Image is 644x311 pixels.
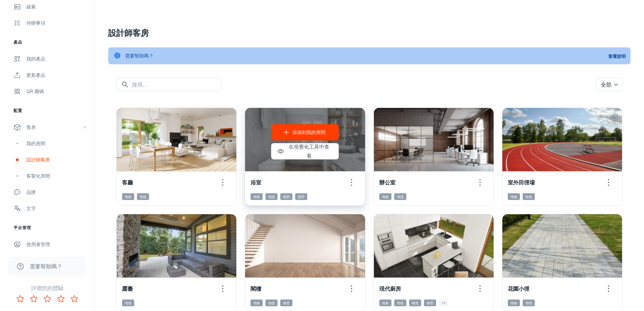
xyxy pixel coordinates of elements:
[14,292,27,306] button: 評分 1 顆星
[26,157,50,162] font: 設計師客房
[382,301,389,305] font: 地板
[26,173,50,179] font: 客製化房間
[26,4,36,9] font: 線索
[289,143,329,159] font: 在視覺化工具中查看
[140,195,146,199] font: 地毯
[253,301,260,305] font: 地板
[26,72,45,78] font: 更新產品
[525,195,532,199] font: 地毯
[379,179,396,186] font: 辦公室
[108,28,149,38] font: 設計師客房
[125,301,132,305] font: 地毯
[298,195,305,199] font: 牆壁
[14,40,22,45] font: 產品
[508,285,529,292] font: 花園小徑
[41,292,54,306] button: 評分 3 顆星
[283,195,290,199] font: 檯面
[26,124,36,130] font: 客房
[26,241,50,247] font: 使用者管理
[122,179,133,186] font: 客廳
[271,124,339,140] button: 添加到我的房間
[31,285,64,291] font: 評價您的體驗
[27,292,41,306] button: 評分 2 顆星
[397,301,404,305] font: 地毯
[427,301,433,305] font: 牆壁
[608,53,626,59] font: 查看說明
[292,129,326,135] font: 添加到我的房間
[122,285,133,292] font: 露臺
[382,195,389,199] font: 地板
[26,205,36,211] font: 文字
[68,292,81,306] button: 評分 5 顆星
[14,108,22,113] font: 配置
[397,195,404,199] font: 地毯
[14,225,31,230] font: 平台管理
[30,263,62,270] font: 需要幫助嗎？
[26,140,45,146] font: 我的房間
[412,301,419,305] font: 檯面
[132,78,221,91] input: 搜尋...
[125,53,153,59] font: 需要幫助嗎？
[26,56,45,62] font: 我的產品
[442,301,445,305] font: +1
[525,301,532,305] font: 地毯
[251,285,261,292] font: 閣樓
[125,195,132,199] font: 地板
[26,88,44,94] font: QR 圖碼
[26,189,36,195] font: 品牌
[26,20,45,26] font: 待辦事項
[606,51,628,62] button: 查看說明
[251,179,261,186] font: 浴室
[508,179,535,186] font: 室外田徑場
[271,143,339,159] button: 在視覺化工具中查看
[268,195,275,199] font: 地毯
[283,301,290,305] font: 牆壁
[268,301,275,305] font: 地毯
[510,301,517,305] font: 地板
[601,81,612,88] font: 全部
[253,195,260,199] font: 地板
[54,292,68,306] button: 評分 4 顆星
[510,195,517,199] font: 地板
[379,285,401,292] font: 現代廚房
